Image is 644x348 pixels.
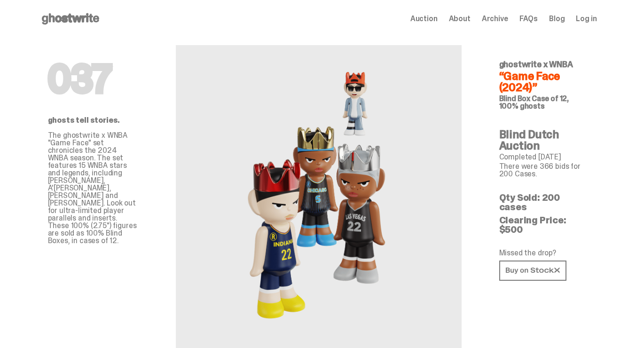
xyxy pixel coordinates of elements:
h4: “Game Face (2024)” [499,71,589,93]
p: ghosts tell stories. [48,117,138,124]
p: There were 366 bids for 200 Cases. [499,163,589,178]
p: Qty Sold: 200 cases [499,193,589,212]
a: FAQs [519,15,538,23]
h4: Blind Dutch Auction [499,129,589,151]
p: Completed [DATE] [499,153,589,161]
a: Archive [482,15,508,23]
p: Missed the drop? [499,249,589,257]
span: ghostwrite x WNBA [499,59,573,70]
span: Blind Box [499,94,531,103]
a: About [449,15,471,23]
span: Case of 12, 100% ghosts [499,94,569,111]
a: Log in [576,15,597,23]
p: The ghostwrite x WNBA "Game Face" set chronicles the 2024 WNBA season. The set features 15 WNBA s... [48,132,138,245]
a: Auction [410,15,438,23]
p: Clearing Price: $500 [499,215,589,234]
img: WNBA&ldquo;Game Face (2024)&rdquo; [246,68,391,326]
a: Blog [549,15,565,23]
h1: 037 [48,60,138,98]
